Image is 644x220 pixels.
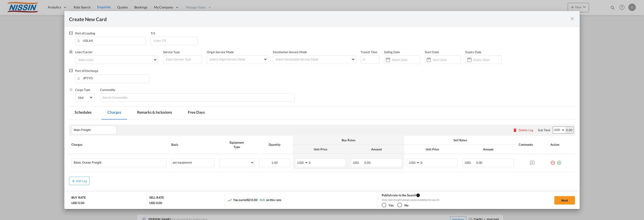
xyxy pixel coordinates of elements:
[382,198,533,203] div: Only main freight charge can be published to search
[295,138,402,142] div: Buy Rates
[77,37,146,44] input: Enter Port of Loading
[548,136,575,154] th: Action
[71,142,167,147] div: Charges
[392,58,420,62] input: Select Date
[149,195,164,201] div: SELL RATE
[416,193,420,197] md-icon: Rates would be available for other users tosearch until Expiry
[227,198,232,203] md-icon: icon-trending-up
[407,138,514,142] div: Sell Rates
[69,16,569,22] div: Create New Card
[293,145,349,154] th: Unit Price
[465,50,481,54] label: Expiry Date
[102,107,127,119] md-tab-item: Charges
[516,136,548,154] th: Comments
[75,50,92,54] label: Liner/Carrier
[72,159,166,166] md-input-container: Basic Ocean Freight
[132,107,178,119] md-tab-item: Remarks & Inclusions
[69,107,97,119] md-tab-item: Schedules
[404,145,460,154] th: Unit Price
[71,195,85,201] div: BUY RATE
[275,56,356,63] md-select: Select Destination Service Mode
[259,142,290,147] div: Quantity
[153,37,198,44] input: Enter T/S
[473,58,501,62] input: Expiry Date
[361,50,377,54] label: Transit Time
[100,93,295,102] md-chips-wrap: Chips container with autocompletion. Enter the text area, type text to search, and then use the u...
[75,31,95,35] label: Port of Loading
[384,50,400,54] label: Sailing Date
[550,159,555,163] md-icon: icon-minus-circle-outline red-400-fg
[149,201,162,205] div: USD 0.00
[102,94,145,101] input: Search Commodity
[71,201,84,205] div: USD 0.00
[538,128,550,132] div: Sub Total
[74,127,116,134] input: Leg Name
[425,50,439,54] label: Start Date
[565,127,574,133] div: 0.00
[519,128,533,132] div: Delete Leg
[151,31,155,35] label: T/S
[207,50,234,54] label: Origin Service Mode
[432,58,461,62] input: Start Date
[182,107,210,119] md-tab-item: Free Days
[78,96,84,100] div: FAK
[245,198,258,202] span: USD 0.00
[271,161,278,164] span: 1.00
[209,56,268,63] md-select: Select Origin Service Mode
[382,203,394,207] md-radio-button: Yes
[163,50,180,54] label: Service Type
[75,69,98,73] label: Port of Discharge
[69,88,73,91] img: cargo.png
[165,56,202,63] input: Enter Service Type
[348,145,404,154] th: Amount
[465,161,476,164] span: USD
[273,50,307,54] label: Destination Service Mode
[76,93,95,102] md-select: Select Cargo type: FAK
[260,198,265,202] span: N/A
[364,161,371,164] span: 0.00
[227,198,281,203] div: You earn on this rate
[100,88,115,92] label: Commodity
[76,56,158,64] md-select: Select Liner
[476,161,483,164] span: 0.00
[74,159,166,166] input: Charge Name
[557,159,561,163] md-icon: icon-plus-circle-outline green-400-fg
[554,196,575,205] button: Next
[75,88,90,92] label: Cargo Type
[71,179,76,183] md-icon: icon-plus md-link-fg s20
[460,145,516,154] th: Amount
[77,75,149,82] input: Enter Port of Discharge
[353,161,364,164] span: USD
[76,179,87,182] div: Add Leg
[420,159,458,166] input: 0
[308,159,346,166] input: 0
[397,203,408,207] md-radio-button: No
[4,195,20,213] iframe: Chat
[569,16,575,22] md-icon: icon-close fg-AAA8AD m-0 pointer
[69,107,215,119] md-pagination-wrapper: Use the left and right arrow keys to navigate between tabs
[171,142,215,147] div: Basis
[382,193,533,198] div: Publish rate to the Search
[69,177,90,185] button: Add Leg
[171,159,215,167] div: per equipment
[361,55,379,64] input: 0
[219,140,254,149] div: Equipment Type
[64,11,580,209] md-dialog: Create New CardPort ...
[513,128,533,132] button: Delete Leg
[513,128,517,132] md-icon: icon-delete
